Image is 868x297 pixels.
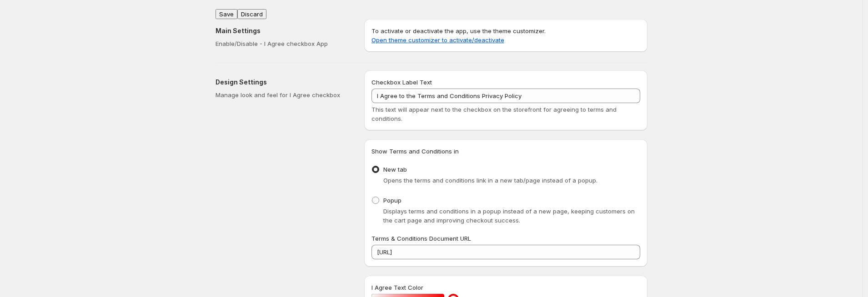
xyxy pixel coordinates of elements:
[371,36,504,44] a: Open theme customizer to activate/deactivate
[216,39,350,48] p: Enable/Disable - I Agree checkbox App
[371,148,459,155] span: Show Terms and Conditions in
[371,245,640,259] input: https://yourstoredomain.com/termsandconditions.html
[371,79,432,86] span: Checkbox Label Text
[216,78,350,87] h2: Design Settings
[216,90,350,99] p: Manage look and feel for I Agree checkbox
[383,166,407,173] span: New tab
[237,9,266,19] button: Discard
[383,197,401,204] span: Popup
[371,26,640,45] p: To activate or deactivate the app, use the theme customizer.
[371,106,617,122] span: This text will appear next to the checkbox on the storefront for agreeing to terms and conditions.
[216,26,350,35] h2: Main Settings
[371,235,471,242] span: Terms & Conditions Document URL
[383,177,597,184] span: Opens the terms and conditions link in a new tab/page instead of a popup.
[383,208,635,224] span: Displays terms and conditions in a popup instead of a new page, keeping customers on the cart pag...
[744,238,864,281] iframe: Tidio Chat
[371,283,423,292] label: I Agree Text Color
[216,9,237,19] button: Save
